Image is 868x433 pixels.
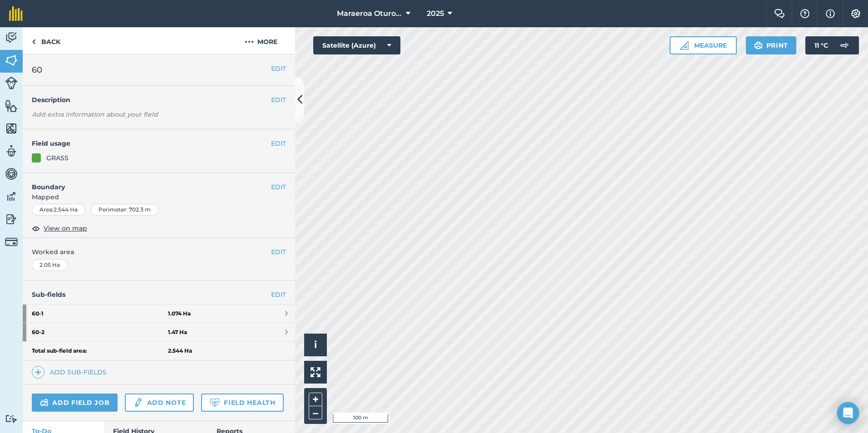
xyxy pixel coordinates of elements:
img: svg+xml;base64,PHN2ZyB4bWxucz0iaHR0cDovL3d3dy53My5vcmcvMjAwMC9zdmciIHdpZHRoPSI1NiIgaGVpZ2h0PSI2MC... [5,54,18,67]
span: 11 ° C [814,36,828,54]
button: EDIT [271,95,286,105]
span: Maraeroa Oturoa 2b [337,8,402,19]
div: 2.05 Ha [32,259,68,271]
h4: Description [32,95,286,105]
a: Back [23,27,69,54]
img: svg+xml;base64,PHN2ZyB4bWxucz0iaHR0cDovL3d3dy53My5vcmcvMjAwMC9zdmciIHdpZHRoPSIyMCIgaGVpZ2h0PSIyNC... [245,36,254,47]
img: svg+xml;base64,PD94bWwgdmVyc2lvbj0iMS4wIiBlbmNvZGluZz0idXRmLTgiPz4KPCEtLSBHZW5lcmF0b3I6IEFkb2JlIE... [835,36,853,54]
img: svg+xml;base64,PD94bWwgdmVyc2lvbj0iMS4wIiBlbmNvZGluZz0idXRmLTgiPz4KPCEtLSBHZW5lcmF0b3I6IEFkb2JlIE... [5,167,18,181]
em: Add extra information about your field [32,110,158,118]
img: A cog icon [850,9,861,18]
span: 2025 [427,8,444,19]
img: svg+xml;base64,PD94bWwgdmVyc2lvbj0iMS4wIiBlbmNvZGluZz0idXRmLTgiPz4KPCEtLSBHZW5lcmF0b3I6IEFkb2JlIE... [5,190,18,203]
div: Area : 2.544 Ha [32,204,85,216]
button: Measure [670,36,737,54]
img: svg+xml;base64,PD94bWwgdmVyc2lvbj0iMS4wIiBlbmNvZGluZz0idXRmLTgiPz4KPCEtLSBHZW5lcmF0b3I6IEFkb2JlIE... [5,77,18,89]
img: fieldmargin Logo [9,6,23,21]
button: + [309,393,322,406]
img: svg+xml;base64,PD94bWwgdmVyc2lvbj0iMS4wIiBlbmNvZGluZz0idXRmLTgiPz4KPCEtLSBHZW5lcmF0b3I6IEFkb2JlIE... [5,414,18,423]
a: EDIT [271,290,286,300]
img: svg+xml;base64,PD94bWwgdmVyc2lvbj0iMS4wIiBlbmNvZGluZz0idXRmLTgiPz4KPCEtLSBHZW5lcmF0b3I6IEFkb2JlIE... [5,144,18,158]
strong: 1.47 Ha [168,329,187,336]
button: Print [746,36,797,54]
img: svg+xml;base64,PD94bWwgdmVyc2lvbj0iMS4wIiBlbmNvZGluZz0idXRmLTgiPz4KPCEtLSBHZW5lcmF0b3I6IEFkb2JlIE... [5,212,18,226]
h4: Sub-fields [23,290,295,300]
img: svg+xml;base64,PD94bWwgdmVyc2lvbj0iMS4wIiBlbmNvZGluZz0idXRmLTgiPz4KPCEtLSBHZW5lcmF0b3I6IEFkb2JlIE... [133,397,143,408]
h4: Field usage [32,138,271,148]
button: EDIT [271,64,286,74]
img: svg+xml;base64,PD94bWwgdmVyc2lvbj0iMS4wIiBlbmNvZGluZz0idXRmLTgiPz4KPCEtLSBHZW5lcmF0b3I6IEFkb2JlIE... [40,397,49,408]
button: EDIT [271,247,286,257]
img: A question mark icon [799,9,810,18]
img: svg+xml;base64,PHN2ZyB4bWxucz0iaHR0cDovL3d3dy53My5vcmcvMjAwMC9zdmciIHdpZHRoPSI1NiIgaGVpZ2h0PSI2MC... [5,122,18,135]
img: svg+xml;base64,PHN2ZyB4bWxucz0iaHR0cDovL3d3dy53My5vcmcvMjAwMC9zdmciIHdpZHRoPSI5IiBoZWlnaHQ9IjI0Ii... [32,36,36,47]
div: GRASS [46,153,69,163]
img: svg+xml;base64,PHN2ZyB4bWxucz0iaHR0cDovL3d3dy53My5vcmcvMjAwMC9zdmciIHdpZHRoPSIxNCIgaGVpZ2h0PSIyNC... [35,367,41,378]
button: More [227,27,295,54]
img: Ruler icon [680,41,689,50]
a: Add note [125,394,194,412]
img: svg+xml;base64,PHN2ZyB4bWxucz0iaHR0cDovL3d3dy53My5vcmcvMjAwMC9zdmciIHdpZHRoPSIxOSIgaGVpZ2h0PSIyNC... [754,40,763,51]
span: 60 [32,64,42,76]
span: Worked area [32,247,286,257]
img: svg+xml;base64,PD94bWwgdmVyc2lvbj0iMS4wIiBlbmNvZGluZz0idXRmLTgiPz4KPCEtLSBHZW5lcmF0b3I6IEFkb2JlIE... [5,236,18,248]
a: Add sub-fields [32,366,110,379]
img: svg+xml;base64,PHN2ZyB4bWxucz0iaHR0cDovL3d3dy53My5vcmcvMjAwMC9zdmciIHdpZHRoPSIxOCIgaGVpZ2h0PSIyNC... [32,223,40,234]
strong: 60 - 1 [32,305,168,323]
button: 11 °C [805,36,859,54]
span: i [314,339,317,350]
a: Field Health [201,394,283,412]
img: Two speech bubbles overlapping with the left bubble in the forefront [774,9,785,18]
strong: 2.544 Ha [168,347,192,354]
span: Mapped [23,192,295,202]
a: Add field job [32,394,118,412]
button: – [309,406,322,419]
button: EDIT [271,182,286,192]
img: Four arrows, one pointing top left, one top right, one bottom right and the last bottom left [311,367,321,377]
a: 60-21.47 Ha [23,323,295,341]
strong: 1.074 Ha [168,310,191,317]
button: i [304,334,327,356]
div: Open Intercom Messenger [837,402,859,424]
img: svg+xml;base64,PD94bWwgdmVyc2lvbj0iMS4wIiBlbmNvZGluZz0idXRmLTgiPz4KPCEtLSBHZW5lcmF0b3I6IEFkb2JlIE... [5,31,18,44]
button: EDIT [271,138,286,148]
h4: Boundary [23,173,271,192]
img: svg+xml;base64,PHN2ZyB4bWxucz0iaHR0cDovL3d3dy53My5vcmcvMjAwMC9zdmciIHdpZHRoPSI1NiIgaGVpZ2h0PSI2MC... [5,99,18,113]
a: 60-11.074 Ha [23,305,295,323]
strong: 60 - 2 [32,323,168,341]
button: Satellite (Azure) [313,36,400,54]
span: View on map [44,223,87,233]
strong: Total sub-field area: [32,347,168,354]
button: View on map [32,223,87,234]
div: Perimeter : 702.3 m [91,204,158,216]
img: svg+xml;base64,PHN2ZyB4bWxucz0iaHR0cDovL3d3dy53My5vcmcvMjAwMC9zdmciIHdpZHRoPSIxNyIgaGVpZ2h0PSIxNy... [826,8,835,19]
